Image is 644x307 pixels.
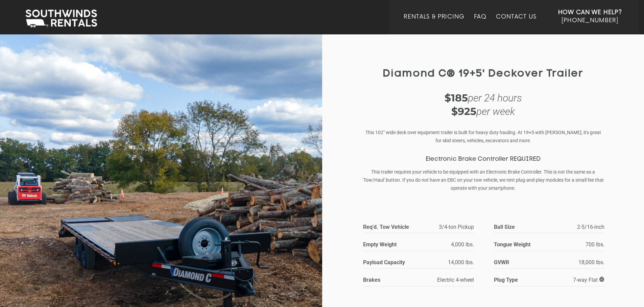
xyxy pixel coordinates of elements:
strong: Tongue Weight [494,240,546,249]
span: 700 lbs. [586,241,604,248]
span: [PHONE_NUMBER] [562,17,618,24]
p: This 102" wide deck over equipment trailer is built for heavy duty hauling. At 19+5 with [PERSON_... [362,128,604,145]
span: 4,000 lbs. [451,241,474,248]
a: Contact Us [496,13,536,34]
strong: $925 [451,105,476,118]
span: 14,000 lbs. [448,259,474,266]
a: How Can We Help? [PHONE_NUMBER] [558,8,622,29]
strong: Ball Size [494,222,557,232]
div: per 24 hours per week [362,91,604,118]
strong: GVWR [494,258,546,267]
h1: Diamond C® 19+5' Deckover Trailer [362,68,604,80]
strong: Plug Type [494,275,546,284]
span: Electric 4-wheel [437,277,474,283]
h3: Electronic Brake Controller REQUIRED [362,156,604,163]
span: 3/4-ton Pickup [439,224,474,230]
p: This trailer requires your vehicle to be equipped with an Electronic Brake Controller. This is no... [362,168,604,192]
strong: Empty Weight [363,240,415,249]
strong: $185 [445,92,468,104]
strong: Brakes [363,275,415,284]
a: FAQ [474,13,487,34]
strong: How Can We Help? [558,9,622,16]
a: Rentals & Pricing [404,13,464,34]
strong: Payload Capacity [363,258,415,267]
strong: Req'd. Tow Vehicle [363,222,426,232]
span: 2-5/16-inch [577,224,604,230]
img: Southwinds Rentals Logo [22,8,100,29]
span: 7-way Flat [573,277,604,283]
span: 18,000 lbs. [578,259,604,266]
